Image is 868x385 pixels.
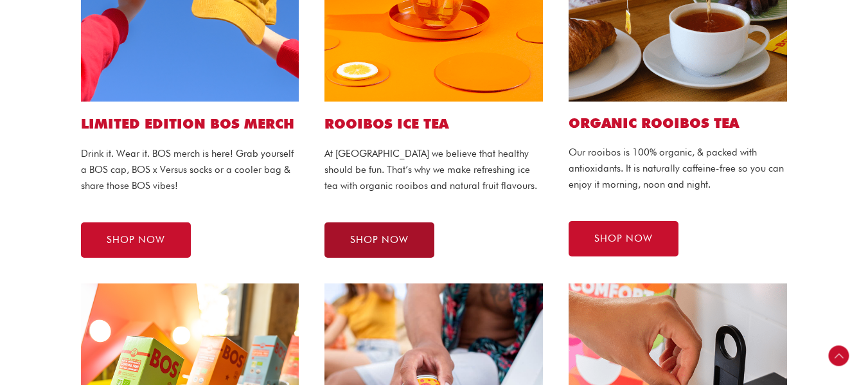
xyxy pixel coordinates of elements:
span: SHOP NOW [350,235,409,245]
h1: ROOIBOS ICE TEA [324,114,543,133]
span: SHOP NOW [107,235,165,245]
a: SHOP NOW [81,222,191,258]
p: Our rooibos is 100% organic, & packed with antioxidants. It is naturally caffeine-free so you can... [569,145,787,192]
h2: Organic ROOIBOS TEA [569,114,787,132]
a: SHOP NOW [324,222,434,258]
p: At [GEOGRAPHIC_DATA] we believe that healthy should be fun. That’s why we make refreshing ice tea... [324,146,543,193]
span: SHOP NOW [594,234,653,244]
a: SHOP NOW [569,221,678,256]
h1: LIMITED EDITION BOS MERCH [81,114,299,133]
p: Drink it. Wear it. BOS merch is here! Grab yourself a BOS cap, BOS x Versus socks or a cooler bag... [81,146,299,193]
